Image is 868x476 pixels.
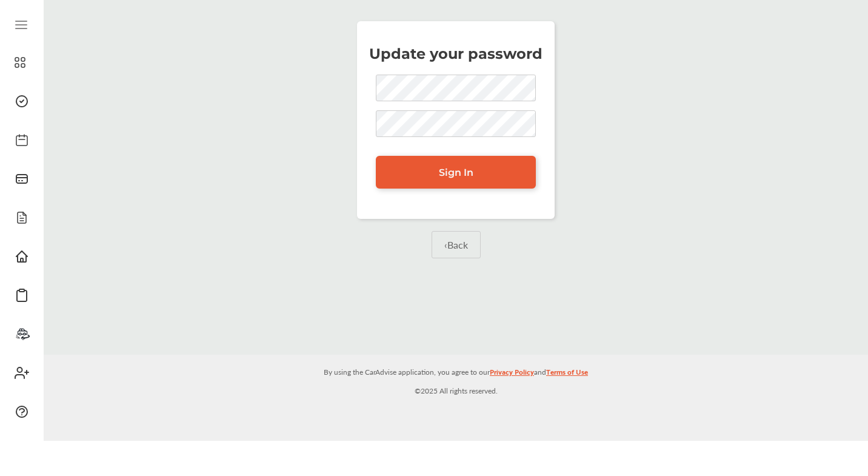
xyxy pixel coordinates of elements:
[376,156,536,189] a: Sign In
[369,48,542,60] p: Update your password
[546,365,588,384] a: Terms of Use
[490,365,534,384] a: Privacy Policy
[439,167,473,178] span: Sign In
[44,365,868,378] p: By using the CarAdvise application, you agree to our and
[432,231,481,258] a: ‹Back
[44,355,868,398] div: © 2025 All rights reserved.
